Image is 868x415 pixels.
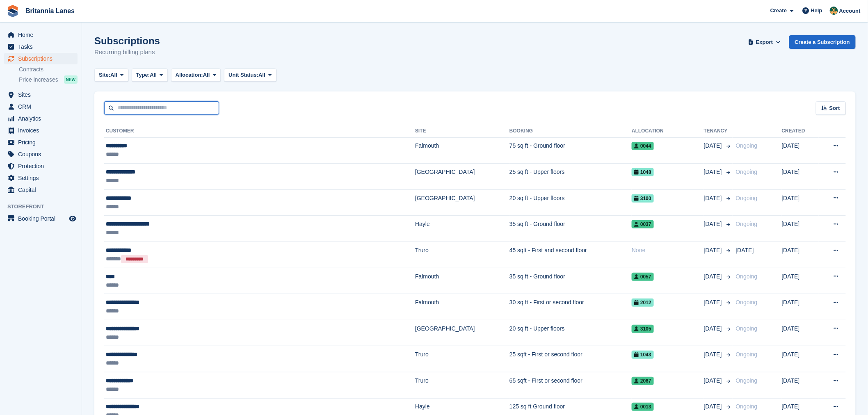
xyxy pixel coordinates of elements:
td: [DATE] [782,320,819,346]
span: Ongoing [736,403,758,410]
td: [GEOGRAPHIC_DATA] [415,189,509,216]
a: menu [4,184,78,196]
a: Preview store [68,214,78,223]
span: Settings [18,172,67,184]
th: Allocation [632,125,704,138]
span: [DATE] [704,246,724,255]
a: menu [4,41,78,52]
button: Export [747,35,783,49]
span: Sort [829,104,840,112]
span: [DATE] [704,141,724,150]
th: Site [415,125,509,138]
span: 2012 [632,299,654,307]
span: 3100 [632,194,654,203]
span: Ongoing [736,169,758,175]
a: Price increases NEW [19,75,78,84]
span: 3105 [632,325,654,333]
span: All [110,71,117,79]
span: Unit Status: [228,71,258,79]
span: Ongoing [736,273,758,280]
td: 65 sqft - First or second floor [509,372,632,398]
span: Ongoing [736,325,758,332]
span: 2067 [632,377,654,385]
a: menu [4,148,78,160]
span: [DATE] [704,194,724,203]
img: Nathan Kellow [830,7,838,15]
button: Site: All [94,68,128,82]
span: Help [811,7,822,15]
span: Price increases [19,76,58,84]
th: Created [782,125,819,138]
div: NEW [64,75,78,84]
span: 0037 [632,220,654,228]
td: [DATE] [782,294,819,320]
a: menu [4,213,78,224]
span: Type: [136,71,150,79]
span: [DATE] [704,220,724,228]
span: Storefront [7,203,82,211]
span: [DATE] [704,350,724,359]
button: Allocation: All [171,68,221,82]
img: stora-icon-8386f47178a22dfd0bd8f6a31ec36ba5ce8667c1dd55bd0f319d3a0aa187defe.svg [7,5,19,17]
td: [DATE] [782,216,819,242]
th: Customer [104,125,415,138]
h1: Subscriptions [94,35,160,46]
span: [DATE] [704,402,724,411]
span: [DATE] [704,324,724,333]
a: menu [4,53,78,64]
td: 25 sq ft - Upper floors [509,164,632,190]
span: 0013 [632,403,654,411]
span: Coupons [18,148,67,160]
td: Truro [415,372,509,398]
td: Truro [415,242,509,268]
button: Unit Status: All [224,68,276,82]
span: Site: [99,71,110,79]
span: Ongoing [736,351,758,358]
div: None [632,246,704,255]
a: menu [4,172,78,184]
span: Protection [18,160,67,172]
td: Falmouth [415,294,509,320]
a: menu [4,29,78,41]
span: All [258,71,265,79]
span: Create [770,7,787,15]
td: 30 sq ft - First or second floor [509,294,632,320]
span: Allocation: [176,71,203,79]
span: All [203,71,210,79]
span: CRM [18,101,67,112]
span: Home [18,29,67,41]
span: [DATE] [704,298,724,307]
td: [GEOGRAPHIC_DATA] [415,320,509,346]
td: 20 sq ft - Upper floors [509,320,632,346]
td: [DATE] [782,268,819,294]
span: Sites [18,89,67,100]
span: Invoices [18,125,67,136]
td: Falmouth [415,268,509,294]
a: Create a Subscription [789,35,856,49]
span: Booking Portal [18,213,67,224]
span: [DATE] [704,168,724,176]
th: Tenancy [704,125,733,138]
span: Account [839,7,861,15]
td: [DATE] [782,164,819,190]
td: Hayle [415,216,509,242]
span: Ongoing [736,377,758,384]
td: [GEOGRAPHIC_DATA] [415,164,509,190]
span: [DATE] [704,272,724,281]
a: menu [4,160,78,172]
td: [DATE] [782,137,819,164]
td: 20 sq ft - Upper floors [509,189,632,216]
span: 1043 [632,351,654,359]
span: [DATE] [736,247,754,253]
td: [DATE] [782,242,819,268]
a: Contracts [19,66,78,73]
span: Analytics [18,113,67,124]
span: 1048 [632,168,654,176]
td: 25 sqft - First or second floor [509,346,632,372]
a: menu [4,125,78,136]
td: [DATE] [782,189,819,216]
td: [DATE] [782,372,819,398]
span: Ongoing [736,221,758,227]
button: Type: All [132,68,168,82]
a: Britannia Lanes [22,4,78,18]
